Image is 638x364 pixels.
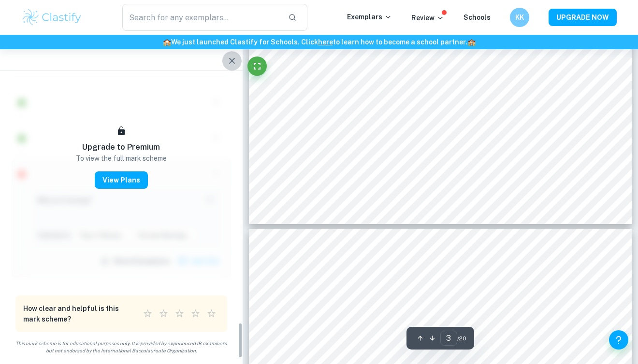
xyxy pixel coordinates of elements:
[21,8,83,27] img: Clastify logo
[163,38,171,46] span: 🏫
[411,13,444,23] p: Review
[464,14,491,21] a: Schools
[347,12,392,22] p: Exemplars
[514,12,525,23] h6: KK
[549,9,617,26] button: UPGRADE NOW
[247,56,267,76] button: Fullscreen
[609,330,628,350] button: Help and Feedback
[510,8,529,27] button: KK
[82,141,160,153] h6: Upgrade to Premium
[95,171,148,189] button: View Plans
[318,38,333,46] a: here
[2,37,636,47] h6: We just launched Clastify for Schools. Click to learn how to become a school partner.
[76,153,167,164] p: To view the full mark scheme
[23,303,128,324] h6: How clear and helpful is this mark scheme?
[122,4,280,31] input: Search for any exemplars...
[457,334,466,343] span: / 20
[467,38,476,46] span: 🏫
[15,340,227,354] span: This mark scheme is for educational purposes only. It is provided by experienced IB examiners but...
